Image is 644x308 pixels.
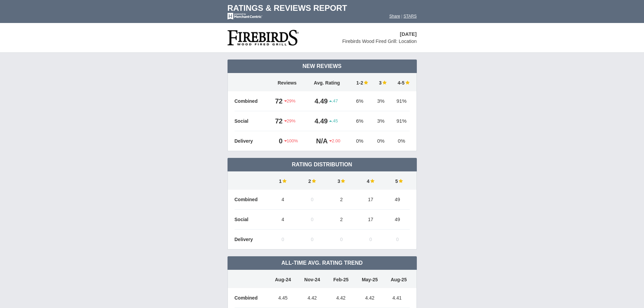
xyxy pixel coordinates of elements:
td: 5 [385,171,410,190]
td: Delivery [235,131,268,151]
td: 4.42 [355,288,384,308]
span: | [401,14,402,19]
span: Firebirds Wood Fired Grill: Location [342,39,417,44]
td: May-25 [355,270,384,288]
td: 1-2 [348,73,372,91]
span: 0 [282,237,284,242]
a: Share [389,14,400,19]
td: 3 [372,73,390,91]
td: All-Time Avg. Rating Trend [228,256,417,270]
td: 72 [268,91,284,111]
td: 91% [390,111,410,131]
td: Combined [235,91,268,111]
img: mc-powered-by-logo-white-103.png [228,13,262,20]
td: 17 [356,210,385,230]
span: 29% [284,118,295,124]
td: 17 [356,190,385,210]
img: star-full-15.png [382,80,387,85]
td: New Reviews [228,60,417,73]
span: 0 [340,237,343,242]
span: 0 [311,217,313,222]
td: 3 [327,171,356,190]
td: Delivery [235,230,268,250]
td: Aug-25 [384,270,409,288]
img: star-full-15.png [363,80,368,85]
span: .45 [329,118,338,124]
img: stars-firebirds-restaurants-logo-50.png [228,30,299,46]
td: 49 [385,210,410,230]
td: Combined [235,190,268,210]
td: N/A [306,131,329,151]
span: 0 [369,237,372,242]
td: 2 [327,190,356,210]
td: 6% [348,91,372,111]
img: star-full-15.png [405,80,410,85]
td: Social [235,210,268,230]
span: .47 [329,98,338,104]
td: 2 [327,210,356,230]
td: 3% [372,91,390,111]
td: 4.45 [268,288,298,308]
td: 0% [372,131,390,151]
a: STARS [403,14,416,19]
td: Feb-25 [327,270,355,288]
td: 4.41 [384,288,409,308]
span: 2.00 [329,138,340,144]
td: 2 [297,171,327,190]
td: Aug-24 [268,270,298,288]
td: 4 [356,171,385,190]
span: 0 [311,197,313,202]
img: star-full-15.png [282,179,287,183]
img: star-full-15.png [398,179,403,183]
td: Avg. Rating [306,73,348,91]
span: 29% [284,98,295,104]
img: star-full-15.png [340,179,345,183]
img: star-full-15.png [369,179,375,183]
td: 4.42 [327,288,355,308]
td: 4.42 [297,288,327,308]
span: 100% [284,138,298,144]
td: 4.49 [306,111,329,131]
td: 91% [390,91,410,111]
td: 4 [268,210,298,230]
td: Combined [235,288,268,308]
td: 6% [348,111,372,131]
td: 0% [390,131,410,151]
td: Rating Distribution [228,158,417,171]
td: 4 [268,190,298,210]
td: 0% [348,131,372,151]
td: Reviews [268,73,306,91]
td: Social [235,111,268,131]
td: 72 [268,111,284,131]
td: 4.49 [306,91,329,111]
td: 0 [268,131,284,151]
td: 3% [372,111,390,131]
span: 0 [396,237,399,242]
td: 4-5 [390,73,410,91]
td: Nov-24 [297,270,327,288]
span: 0 [311,237,313,242]
img: star-full-15.png [311,179,316,183]
td: 1 [268,171,298,190]
td: 49 [385,190,410,210]
span: [DATE] [400,31,417,37]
